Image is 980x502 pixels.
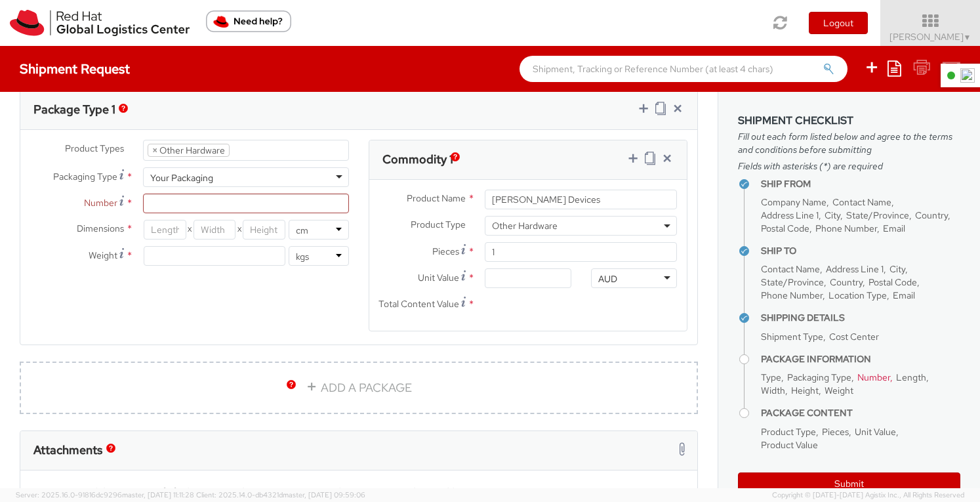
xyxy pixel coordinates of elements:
span: X [235,220,243,240]
span: Postal Code [761,222,809,234]
input: Width [194,220,236,240]
span: Weight [89,249,117,261]
h4: Package Information [761,354,960,364]
span: Total Content Value [378,298,459,310]
h4: Package Content [761,408,960,418]
h3: Package Type 1 [33,103,115,116]
button: Need help? [206,10,291,32]
span: × [152,144,157,156]
span: Client: 2025.14.0-db4321d [196,490,365,499]
span: Packaging Type [787,371,851,383]
span: Other Hardware [485,216,677,236]
span: Unit Value [418,272,459,283]
span: Contact Name [761,263,820,275]
span: Location Type [828,289,887,301]
span: ▼ [964,32,971,43]
span: Product Value [761,439,818,451]
span: Other Hardware [492,220,670,232]
span: Postal Code [868,276,917,288]
span: Unit Value [855,426,896,438]
span: State/Province [761,276,824,288]
input: Shipment, Tracking or Reference Number (at least 4 chars) [520,56,847,82]
span: City [889,263,905,275]
span: Product Type [761,426,816,438]
span: Email [893,289,915,301]
span: Cost Center [829,331,879,343]
span: Length [896,371,926,383]
span: City [825,209,840,221]
span: Contact Name [832,196,891,208]
h4: Shipment Request [20,62,130,76]
span: State/Province [846,209,909,221]
span: Phone Number [761,289,823,301]
button: Logout [809,12,868,34]
span: Packaging Type [53,171,117,182]
span: Product Name [407,192,466,204]
span: master, [DATE] 11:11:28 [122,490,194,499]
span: Address Line 1 [761,209,819,221]
span: Type [761,371,781,383]
span: Height [791,385,819,396]
img: rh-logistics-00dfa346123c4ec078e1.svg [10,10,190,36]
h3: Commodity 1 [382,153,453,166]
span: Copyright © [DATE]-[DATE] Agistix Inc., All Rights Reserved [772,490,964,501]
span: Fill out each form listed below and agree to the terms and conditions before submitting [738,130,960,156]
span: Dimensions [77,222,124,234]
span: [PERSON_NAME] [889,31,971,43]
h4: Ship From [761,179,960,189]
span: Phone Number [815,222,877,234]
span: Product Types [65,142,124,154]
span: Shipment Type [761,331,823,343]
span: Weight [825,385,853,396]
div: AUD [598,272,617,285]
span: Company Name [761,196,827,208]
span: X [186,220,194,240]
h3: Shipment Checklist [738,115,960,127]
a: ADD A PACKAGE [20,362,698,414]
span: Server: 2025.16.0-91816dc9296 [16,490,194,499]
span: master, [DATE] 09:59:06 [283,490,365,499]
span: Width [761,385,785,396]
span: Number [857,371,890,383]
span: Country [830,276,863,288]
input: Height [243,220,285,240]
h4: Ship To [761,246,960,256]
input: Length [144,220,186,240]
h4: Shipping Details [761,313,960,323]
span: Product Type [411,219,466,230]
span: Pieces [822,426,849,438]
button: Submit [738,472,960,495]
div: Your Packaging [150,171,213,184]
span: Fields with asterisks (*) are required [738,159,960,173]
span: Country [915,209,948,221]
span: Address Line 1 [826,263,884,275]
li: Other Hardware [148,144,230,157]
span: Pieces [432,245,459,257]
span: Email [883,222,905,234]
span: Number [84,197,117,209]
h3: Attachments [33,444,102,457]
